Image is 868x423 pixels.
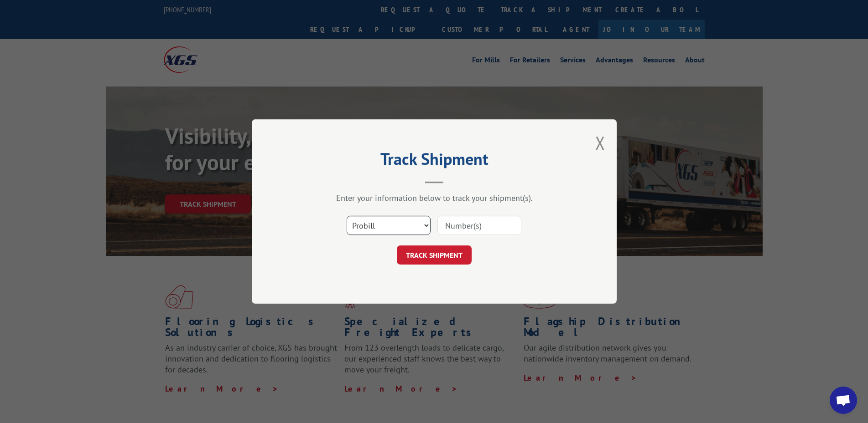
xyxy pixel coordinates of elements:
[297,153,571,170] h2: Track Shipment
[437,216,521,235] input: Number(s)
[595,131,605,155] button: Close modal
[397,245,472,265] button: TRACK SHIPMENT
[297,193,571,203] div: Enter your information below to track your shipment(s).
[830,387,857,414] div: Open chat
